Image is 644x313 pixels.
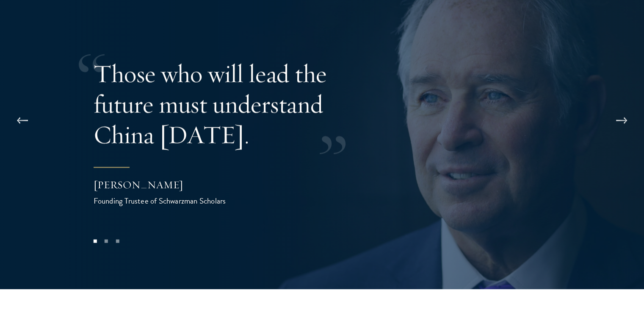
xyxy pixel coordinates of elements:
[101,236,112,247] button: 2 of 3
[94,195,263,207] div: Founding Trustee of Schwarzman Scholars
[112,236,123,247] button: 3 of 3
[89,236,100,247] button: 1 of 3
[94,59,369,150] p: Those who will lead the future must understand China [DATE].
[94,178,263,192] div: [PERSON_NAME]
